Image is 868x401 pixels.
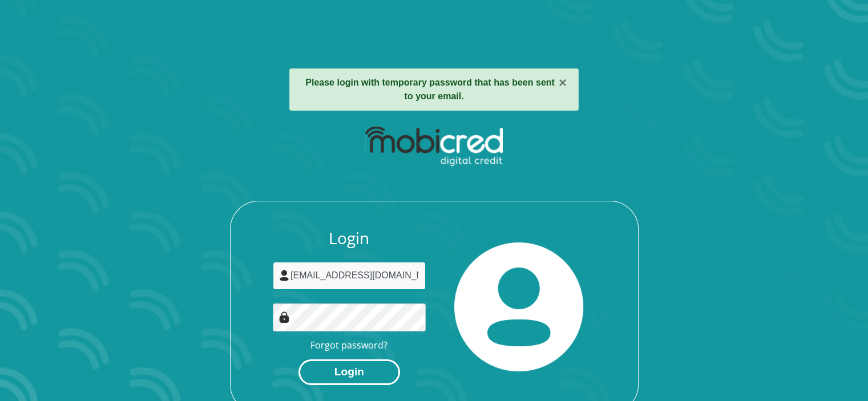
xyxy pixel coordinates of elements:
strong: Please login with temporary password that has been sent to your email. [305,78,555,101]
img: mobicred logo [365,127,503,167]
img: user-icon image [278,270,290,281]
button: × [559,76,567,90]
input: Username [273,262,426,290]
button: Login [298,359,400,385]
img: Image [278,311,290,323]
h3: Login [273,229,426,248]
a: Forgot password? [310,339,387,351]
